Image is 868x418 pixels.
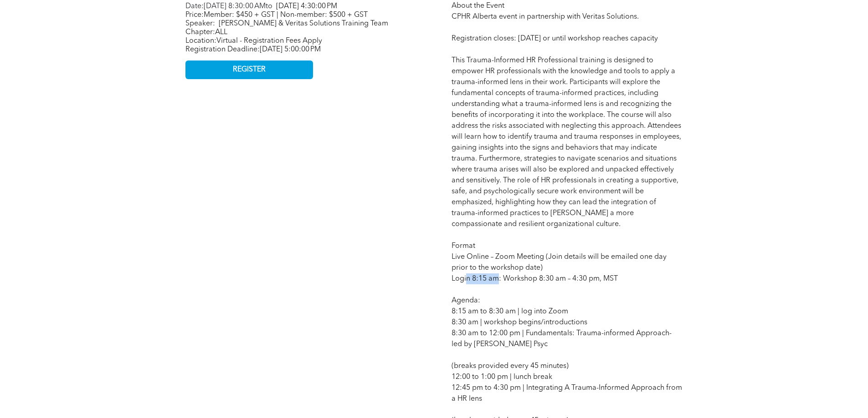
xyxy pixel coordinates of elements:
span: [PERSON_NAME] & Veritas Solutions Training Team [219,20,388,27]
span: REGISTER [233,65,266,74]
span: Virtual - Registration Fees Apply [216,37,322,45]
span: Chapter: [185,29,227,36]
span: [DATE] 8:30:00 AM [204,3,266,10]
span: Member: $450 + GST | Non-member: $500 + GST [204,11,368,19]
span: Location: Registration Deadline: [185,37,322,53]
span: [DATE] 5:00:00 PM [260,46,321,53]
a: REGISTER [185,60,313,79]
span: Date: to [185,3,272,10]
span: [DATE] 4:30:00 PM [276,3,337,10]
span: Price: [185,11,368,19]
span: ALL [215,29,227,36]
span: Speaker: [185,20,215,27]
